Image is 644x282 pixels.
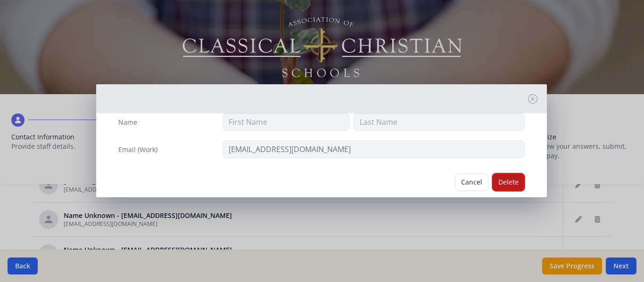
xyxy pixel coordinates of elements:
[354,113,525,131] input: Last Name
[118,145,157,154] label: Email (Work)
[223,113,350,131] input: First Name
[223,140,525,158] input: contact@site.com
[455,173,488,191] button: Cancel
[492,173,525,191] button: Delete
[118,118,137,127] label: Name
